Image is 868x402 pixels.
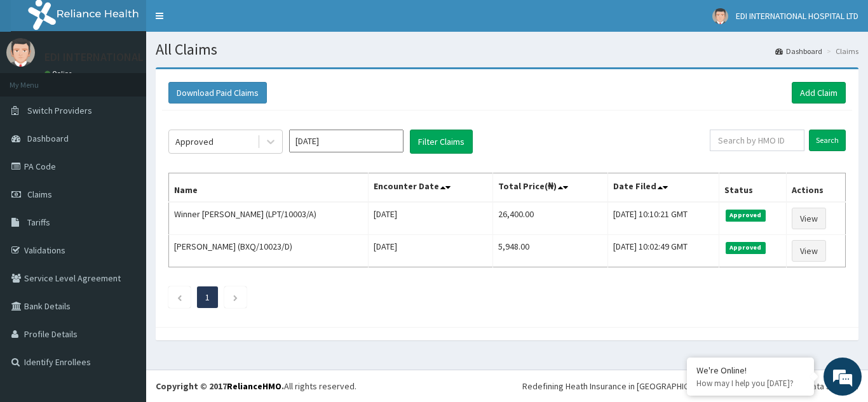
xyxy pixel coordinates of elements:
td: [DATE] 10:02:49 GMT [608,235,719,267]
img: User Image [6,38,35,67]
p: How may I help you today? [696,378,804,389]
a: Next page [233,291,238,303]
div: We're Online! [696,365,804,376]
th: Actions [787,173,846,203]
textarea: Type your message and hit 'Enter' [6,267,242,312]
a: Add Claim [792,82,846,104]
img: d_794563401_company_1708531726252_794563401 [24,64,51,95]
span: Approved [726,242,766,253]
img: User Image [712,8,728,24]
h1: All Claims [156,41,858,58]
a: Previous page [177,291,182,303]
span: Approved [726,210,766,221]
input: Search [809,130,846,151]
td: [DATE] [369,235,493,267]
button: Download Paid Claims [168,82,267,104]
th: Encounter Date [369,173,493,203]
td: Winner [PERSON_NAME] (LPT/10003/A) [169,202,369,235]
div: Redefining Heath Insurance in [GEOGRAPHIC_DATA] using Telemedicine and Data Science! [522,380,858,392]
span: Tariffs [27,217,50,228]
td: 26,400.00 [492,202,607,235]
div: Approved [175,135,214,148]
a: Dashboard [775,46,822,57]
button: Filter Claims [410,130,473,154]
a: RelianceHMO [227,380,281,392]
span: EDI INTERNATIONAL HOSPITAL LTD [736,10,858,22]
footer: All rights reserved. [146,370,868,402]
li: Claims [824,46,858,57]
th: Total Price(₦) [492,173,607,203]
input: Select Month and Year [289,130,403,152]
div: Chat with us now [66,71,214,88]
th: Date Filed [608,173,719,203]
a: View [792,240,826,262]
a: Page 1 is your current page [205,291,210,303]
p: EDI INTERNATIONAL HOSPITAL LTD [44,51,217,63]
span: Switch Providers [27,105,92,116]
input: Search by HMO ID [710,130,804,151]
td: [DATE] [369,202,493,235]
td: [PERSON_NAME] (BXQ/10023/D) [169,235,369,267]
td: 5,948.00 [492,235,607,267]
div: Minimize live chat window [208,6,239,37]
th: Status [719,173,786,203]
a: Online [44,69,75,78]
th: Name [169,173,369,203]
strong: Copyright © 2017 . [156,380,284,392]
a: View [792,208,826,229]
span: We're online! [74,120,175,248]
span: Claims [27,189,52,200]
span: Dashboard [27,133,69,144]
td: [DATE] 10:10:21 GMT [608,202,719,235]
